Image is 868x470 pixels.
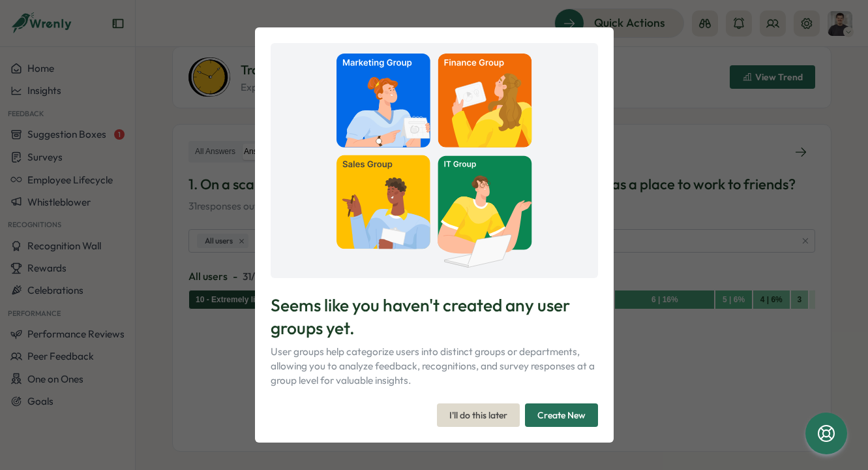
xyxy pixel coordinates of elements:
button: Create New [525,403,598,427]
span: Create New [537,404,586,426]
p: User groups help categorize users into distinct groups or departments, allowing you to analyze fe... [271,345,598,388]
p: Seems like you haven't created any user groups yet. [271,294,598,339]
span: I'll do this later [449,404,507,426]
button: I'll do this later [437,403,520,427]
